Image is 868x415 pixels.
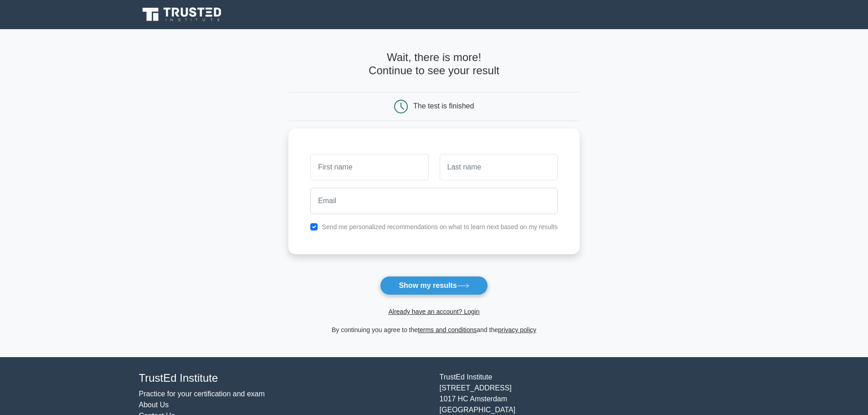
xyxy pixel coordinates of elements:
a: privacy policy [498,326,536,333]
label: Send me personalized recommendations on what to learn next based on my results [322,223,558,231]
input: Email [310,188,558,214]
div: By continuing you agree to the and the [283,324,585,335]
h4: Wait, there is more! Continue to see your result [288,51,580,77]
button: Show my results [380,276,488,295]
input: First name [310,154,428,180]
a: Practice for your certification and exam [139,390,265,398]
input: Last name [440,154,558,180]
a: Already have an account? Login [388,308,479,315]
div: The test is finished [413,102,474,110]
h4: TrustEd Institute [139,372,429,385]
a: About Us [139,401,169,409]
a: terms and conditions [418,326,477,333]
